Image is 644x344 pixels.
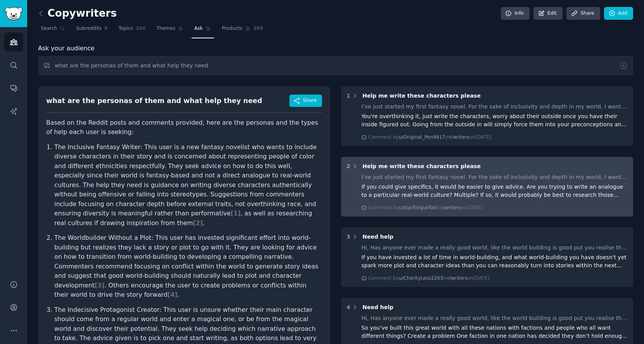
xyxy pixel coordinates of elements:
[362,103,628,111] div: I’ve just started my first fantasy novel. For the sake of inclusivity and depth in my world, I wa...
[362,163,481,169] span: Help me write these characters please
[193,219,203,227] span: [ 2 ]
[168,291,177,298] span: [ 4 ]
[54,143,322,228] p: The Inclusive Fantasy Writer: This user is a new fantasy novelist who wants to include diverse ch...
[118,25,133,32] span: Topics
[368,205,483,212] div: Comment by in on [DATE]
[5,7,23,21] img: GummySearch logo
[156,25,175,32] span: Themes
[362,324,628,340] div: So you’ve built this great world with all these nations with factions and people who all want dif...
[501,7,530,20] a: Info
[46,118,322,137] p: Based on the Reddit posts and comments provided, here are the personas and the types of help each...
[362,112,628,129] div: You're overthinking it, just write the characters, worry about their outside once you have their ...
[219,22,266,38] a: Products369
[346,303,350,311] div: 4
[399,275,443,281] span: u/CharityLess2263
[154,22,186,38] a: Themes
[604,7,633,20] a: Add
[289,95,322,107] button: Share
[533,7,563,20] a: Edit
[399,134,445,140] span: u/Original_Pen9917
[346,233,350,241] div: 3
[194,25,203,32] span: Ask
[38,56,633,76] input: Ask this audience a question...
[222,25,242,32] span: Products
[399,205,437,210] span: u/starfishparfait
[441,205,461,210] span: r/writers
[253,25,263,32] span: 369
[362,234,393,240] span: Need help
[368,134,492,141] div: Comment by in on [DATE]
[447,275,467,281] span: r/writers
[362,314,628,322] div: Hi, Has anyone ever made a really good world, like the world building is good put you realise tha...
[54,233,322,300] p: The Worldbuilder Without a Plot: This user has invested significant effort into world-building bu...
[192,22,214,38] a: Ask
[38,7,117,20] h2: Copywriters
[362,183,628,199] div: If you could give specifics, it would be easier to give advice. Are you trying to write an analog...
[41,25,57,32] span: Search
[362,173,628,181] div: I’ve just started my first fantasy novel. For the sake of inclusivity and depth in my world, I wa...
[362,93,481,99] span: Help me write these characters please
[362,253,628,270] div: If you have invested a lot of time in world-building, and what world-building you have doesn't ye...
[362,304,393,310] span: Need help
[450,134,469,140] span: r/writers
[38,44,95,53] span: Ask your audience
[346,162,350,170] div: 2
[368,275,490,282] div: Comment by in on [DATE]
[95,282,104,289] span: [ 3 ]
[231,210,241,217] span: [ 1 ]
[116,22,148,38] a: Topics200
[76,25,102,32] span: Subreddits
[362,244,628,252] div: Hi, Has anyone ever made a really good world, like the world building is good put you realise tha...
[38,22,68,38] a: Search
[73,22,110,38] a: Subreddits8
[346,92,350,100] div: 1
[104,25,108,32] span: 8
[136,25,146,32] span: 200
[303,97,317,104] span: Share
[566,7,600,20] a: Share
[46,96,262,106] div: what are the personas of them and what help they need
